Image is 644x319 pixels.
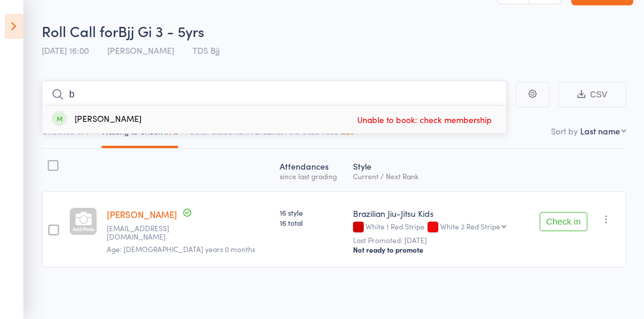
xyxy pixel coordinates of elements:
label: Sort by [551,125,578,137]
div: Current / Next Rank [353,172,522,180]
a: [PERSON_NAME] [107,208,177,220]
div: Brazilian Jiu-Jitsu Kids [353,207,522,219]
span: Roll Call for [42,21,118,41]
div: [PERSON_NAME] [52,113,141,127]
div: since last grading [280,172,343,180]
span: 16 total [280,217,343,228]
span: [PERSON_NAME] [107,44,174,56]
div: White 1 Red Stripe [353,222,522,232]
div: Not ready to promote [353,245,522,254]
span: Unable to book: check membership [354,111,495,128]
span: 16 style [280,207,343,217]
div: White 2 Red Stripe [440,222,500,230]
span: [DATE] 16:00 [42,44,89,56]
span: TDS Bjj [193,44,219,56]
span: Bjj Gi 3 - 5yrs [118,21,205,41]
div: Last name [580,125,620,137]
div: Atten­dances [275,154,348,186]
button: Checked in7 [42,121,91,148]
button: Check in [540,212,587,231]
small: katebrazier24@gmail.com [107,224,184,241]
div: Style [348,154,527,186]
button: Other students in Brazilian Jiu-Jitsu Kids118 [189,121,355,148]
button: CSV [558,82,626,108]
span: Age: [DEMOGRAPHIC_DATA] years 0 months [107,244,255,254]
input: Search by name [42,81,507,108]
small: Last Promoted: [DATE] [353,236,522,244]
button: Waiting to check in1 [101,121,178,148]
